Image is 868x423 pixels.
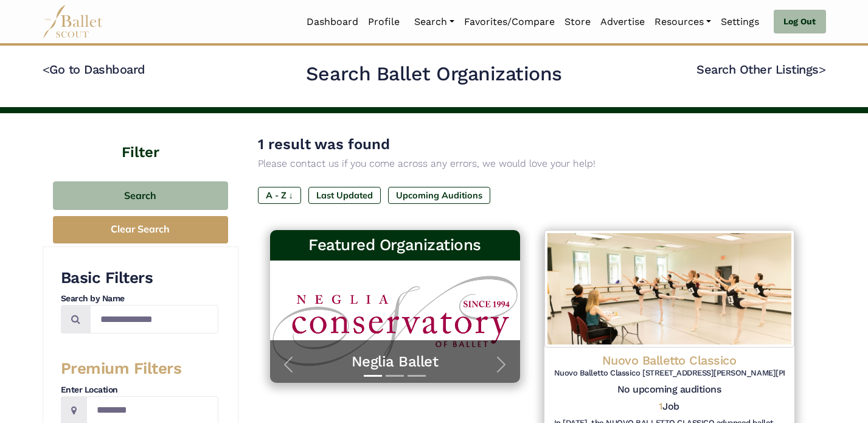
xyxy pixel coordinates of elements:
[280,235,510,256] h3: Featured Organizations
[61,384,218,396] h4: Enter Location
[650,9,716,35] a: Resources
[90,305,218,334] input: Search by names...
[659,400,679,413] h5: Job
[408,369,426,383] button: Slide 3
[363,9,404,35] a: Profile
[595,9,650,35] a: Advertise
[544,230,794,347] img: Logo
[388,187,490,204] label: Upcoming Auditions
[61,358,218,379] h3: Premium Filters
[560,9,595,35] a: Store
[364,369,382,383] button: Slide 1
[386,369,404,383] button: Slide 2
[819,61,826,77] code: >
[716,9,764,35] a: Settings
[43,61,50,77] code: <
[53,181,228,210] button: Search
[459,9,560,35] a: Favorites/Compare
[696,62,825,77] a: Search Other Listings>
[43,113,238,163] h4: Filter
[53,216,228,243] button: Clear Search
[302,9,363,35] a: Dashboard
[61,293,218,305] h4: Search by Name
[258,136,390,153] span: 1 result was found
[282,352,508,371] a: Neglia Ballet
[258,187,301,204] label: A - Z ↓
[306,61,562,87] h2: Search Ballet Organizations
[258,156,807,172] p: Please contact us if you come across any errors, we would love your help!
[554,368,785,379] h6: Nuovo Balletto Classico [STREET_ADDRESS][PERSON_NAME][PERSON_NAME]
[43,62,145,77] a: <Go to Dashboard
[61,268,218,288] h3: Basic Filters
[659,400,662,412] span: 1
[308,187,381,204] label: Last Updated
[554,383,785,396] h5: No upcoming auditions
[554,352,785,368] h4: Nuovo Balletto Classico
[774,10,825,34] a: Log Out
[409,9,459,35] a: Search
